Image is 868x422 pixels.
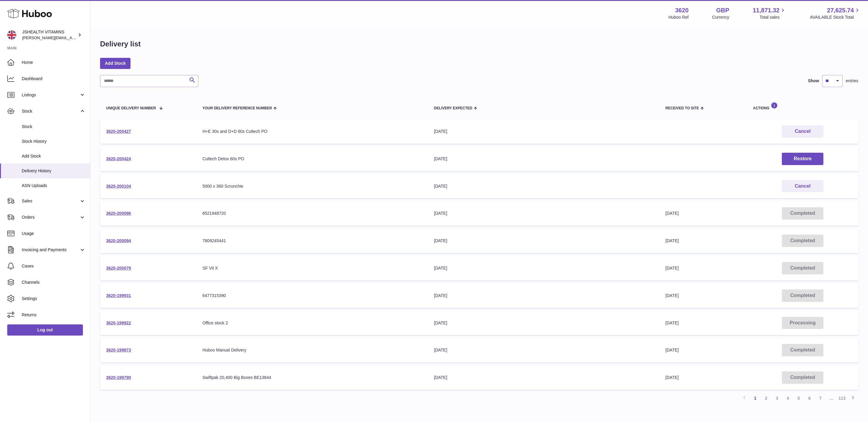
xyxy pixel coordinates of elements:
div: Huboo Ref [668,14,689,20]
span: Orders [22,214,79,220]
span: Usage [22,231,86,236]
div: Office stock 2 [203,320,422,326]
div: Swiftpak 20,400 Big Boxes BE13844 [203,375,422,380]
a: 4 [782,393,793,404]
span: [DATE] [665,238,679,243]
div: JSHEALTH VITAMINS [22,29,77,41]
span: [DATE] [665,348,679,352]
span: entries [846,78,858,84]
button: Restore [782,153,823,165]
div: [DATE] [434,156,653,162]
div: Cultech Detox 60s PO [203,156,422,162]
span: Your Delivery Reference Number [203,106,272,110]
div: [DATE] [434,265,653,271]
a: 3 [772,393,782,404]
a: 3620-200424 [106,156,131,161]
div: [DATE] [434,320,653,326]
span: Stock [22,124,86,130]
img: francesca@jshealthvitamins.com [7,30,16,39]
div: Huboo Manual Delivery [203,347,422,353]
div: [DATE] [434,293,653,299]
span: [DATE] [665,266,679,270]
a: Add Stock [100,58,131,69]
div: [DATE] [434,347,653,353]
span: Total sales [759,14,786,20]
a: 1 [750,393,761,404]
span: Cases [22,263,86,269]
div: Currency [712,14,729,20]
span: Home [22,60,86,65]
div: [DATE] [434,375,653,380]
span: ... [826,393,837,404]
div: SF Vit X [203,265,422,271]
span: [DATE] [665,211,679,216]
span: [DATE] [665,320,679,325]
div: [DATE] [434,211,653,216]
a: 3620-199922 [106,320,131,325]
div: H+E 30s and D+D 60s Cultech PO [203,129,422,134]
span: Delivery Expected [434,106,472,110]
div: 6477315390 [203,293,422,299]
span: 27,625.74 [827,6,854,14]
a: 3620-200096 [106,211,131,216]
a: 3620-200427 [106,129,131,134]
span: AVAILABLE Stock Total [810,14,861,20]
span: Invoicing and Payments [22,247,79,253]
span: [DATE] [665,293,679,298]
div: [DATE] [434,238,653,244]
div: 5000 x 360 Scrunchie [203,183,422,189]
span: Add Stock [22,153,86,159]
label: Show [808,78,819,84]
div: [DATE] [434,129,653,134]
strong: 3620 [675,6,689,14]
div: 6521948720 [203,211,422,216]
a: 7 [815,393,826,404]
a: 6 [804,393,815,404]
a: 27,625.74 AVAILABLE Stock Total [810,6,861,20]
a: 11,871.32 Total sales [753,6,786,20]
span: Sales [22,198,79,204]
a: 3620-200094 [106,238,131,243]
span: Delivery History [22,168,86,174]
span: Channels [22,280,86,285]
span: 11,871.32 [753,6,779,14]
a: 113 [837,393,848,404]
span: Returns [22,312,86,318]
span: Stock History [22,139,86,144]
a: 5 [793,393,804,404]
strong: GBP [716,6,729,14]
span: Unique Delivery Number [106,106,156,110]
span: Settings [22,296,86,302]
a: 3620-200104 [106,184,131,189]
div: [DATE] [434,183,653,189]
span: [PERSON_NAME][EMAIL_ADDRESS][DOMAIN_NAME] [22,35,121,40]
a: 3620-199931 [106,293,131,298]
a: 3620-199873 [106,348,131,352]
span: [DATE] [665,375,679,380]
span: Stock [22,108,79,114]
div: 7809245441 [203,238,422,244]
button: Cancel [782,125,823,138]
span: Listings [22,92,79,98]
span: Received to Site [665,106,699,110]
button: Cancel [782,180,823,192]
a: 3620-200079 [106,266,131,270]
a: 2 [761,393,772,404]
span: ASN Uploads [22,183,86,189]
div: Actions [753,102,852,110]
h1: Delivery list [100,39,141,49]
span: Dashboard [22,76,86,82]
a: Log out [7,324,83,335]
a: 3620-199790 [106,375,131,380]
